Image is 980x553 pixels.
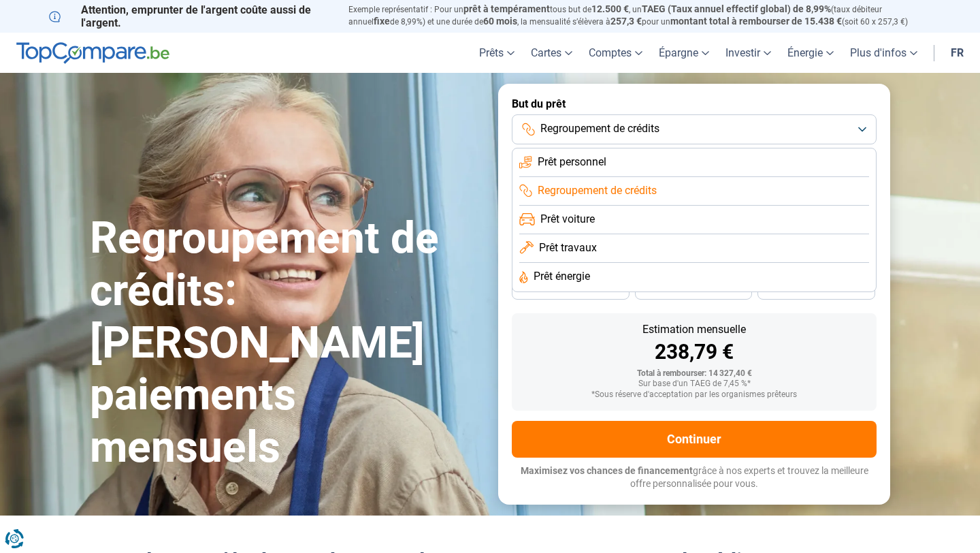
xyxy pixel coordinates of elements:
[555,285,585,294] span: 36 mois
[581,33,651,73] a: Comptes
[90,212,482,474] h1: Regroupement de crédits: [PERSON_NAME] paiements mensuels
[512,421,877,458] button: Continuer
[523,33,581,73] a: Cartes
[521,465,693,476] span: Maximisez vos chances de financement
[540,121,659,136] span: Regroupement de crédits
[523,369,866,379] div: Total à rembourser: 14 327,40 €
[670,16,842,27] span: montant total à rembourser de 15.438 €
[538,183,657,198] span: Regroupement de crédits
[523,324,866,335] div: Estimation mensuelle
[717,33,779,73] a: Investir
[374,16,390,27] span: fixe
[651,33,717,73] a: Épargne
[779,33,842,73] a: Énergie
[463,3,550,14] span: prêt à tempérament
[802,285,832,294] span: 24 mois
[471,33,523,73] a: Prêts
[512,97,877,110] label: But du prêt
[16,42,169,64] img: TopCompare
[348,3,931,28] p: Exemple représentatif : Pour un tous but de , un (taux débiteur annuel de 8,99%) et une durée de ...
[842,33,926,73] a: Plus d'infos
[610,16,642,27] span: 257,3 €
[642,3,831,14] span: TAEG (Taux annuel effectif global) de 8,99%
[523,342,866,362] div: 238,79 €
[523,379,866,389] div: Sur base d'un TAEG de 7,45 %*
[534,269,590,284] span: Prêt énergie
[483,16,517,27] span: 60 mois
[591,3,629,14] span: 12.500 €
[539,240,597,255] span: Prêt travaux
[523,390,866,400] div: *Sous réserve d'acceptation par les organismes prêteurs
[49,3,332,29] p: Attention, emprunter de l'argent coûte aussi de l'argent.
[540,212,595,227] span: Prêt voiture
[538,155,606,170] span: Prêt personnel
[679,285,708,294] span: 30 mois
[512,464,877,491] p: grâce à nos experts et trouvez la meilleure offre personnalisée pour vous.
[943,33,972,73] a: fr
[512,114,877,144] button: Regroupement de crédits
